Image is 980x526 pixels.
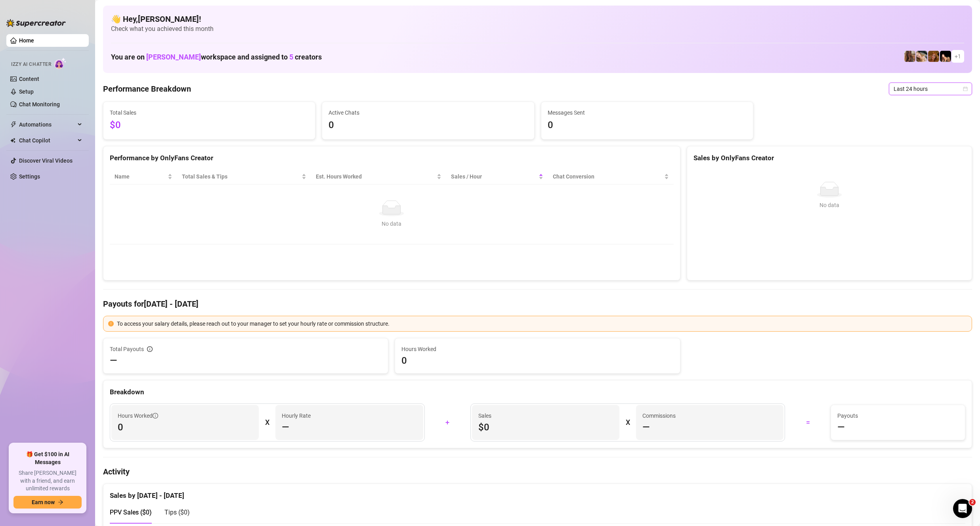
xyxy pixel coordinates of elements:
span: Active Chats [329,108,527,117]
span: Check what you achieved this month [111,25,964,33]
div: = [790,416,826,429]
th: Name [110,169,177,184]
span: 🎁 Get $100 in AI Messages [13,451,82,466]
button: Earn nowarrow-right [13,496,82,509]
h4: Performance Breakdown [103,83,191,94]
span: — [110,354,117,367]
div: No data [118,219,666,228]
span: arrow-right [58,499,63,505]
span: 0 [118,421,252,434]
span: $0 [110,118,309,133]
span: PPV Sales ( $0 ) [110,509,152,516]
img: Brittany️‍ [940,51,951,62]
span: Hours Worked [401,345,673,353]
span: $0 [478,421,613,434]
span: Earn now [32,499,55,505]
img: AI Chatter [54,58,67,69]
span: Tips ( $0 ) [164,509,190,516]
span: Share [PERSON_NAME] with a friend, and earn unlimited rewards [13,469,82,493]
iframe: Intercom live chat [953,499,972,518]
span: Automations [19,118,75,131]
div: Breakdown [110,387,965,397]
span: 0 [401,354,673,367]
span: thunderbolt [10,121,17,128]
span: info-circle [147,346,153,352]
span: — [282,421,289,434]
div: Performance by OnlyFans Creator [110,153,674,163]
span: Hours Worked [118,411,158,420]
th: Chat Conversion [548,169,673,184]
span: — [837,421,845,434]
a: Discover Viral Videos [19,157,73,164]
a: Settings [19,173,40,180]
h4: 👋 Hey, [PERSON_NAME] ! [111,13,964,25]
span: + 1 [955,52,961,61]
h4: Payouts for [DATE] - [DATE] [103,298,972,309]
span: info-circle [153,413,158,418]
span: 0 [548,118,747,133]
span: Payouts [837,411,959,420]
div: Sales by [DATE] - [DATE] [110,484,965,501]
div: To access your salary details, please reach out to your manager to set your hourly rate or commis... [117,319,967,328]
span: 0 [329,118,527,133]
span: exclamation-circle [108,321,114,326]
span: Messages Sent [548,108,747,117]
article: Commissions [642,411,676,420]
span: 2 [969,499,976,505]
div: X [626,416,630,429]
a: Home [19,37,34,44]
span: Last 24 hours [894,83,967,95]
article: Hourly Rate [282,411,311,420]
span: Name [115,172,166,181]
span: — [642,421,650,434]
th: Total Sales & Tips [177,169,311,184]
h1: You are on workspace and assigned to creators [111,53,322,61]
span: Chat Conversion [553,172,662,181]
img: OnlyDanielle [916,51,927,62]
div: No data [697,201,962,209]
a: Chat Monitoring [19,101,60,108]
span: Izzy AI Chatter [11,61,51,68]
span: 5 [289,53,293,61]
div: X [265,416,269,429]
span: [PERSON_NAME] [146,53,201,61]
div: + [430,416,466,429]
h4: Activity [103,466,972,477]
span: calendar [963,86,968,91]
span: Total Sales [110,108,309,117]
span: Total Payouts [110,345,144,353]
th: Sales / Hour [446,169,548,184]
span: Chat Copilot [19,134,75,147]
div: Sales by OnlyFans Creator [693,153,965,163]
img: daniellerose [904,51,915,62]
a: Content [19,76,39,82]
a: Setup [19,88,34,95]
div: Est. Hours Worked [316,172,435,181]
img: Danielle [928,51,939,62]
img: logo-BBDzfeDw.svg [6,19,66,27]
img: Chat Copilot [10,138,15,143]
span: Total Sales & Tips [182,172,300,181]
span: Sales / Hour [451,172,537,181]
span: Sales [478,411,613,420]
